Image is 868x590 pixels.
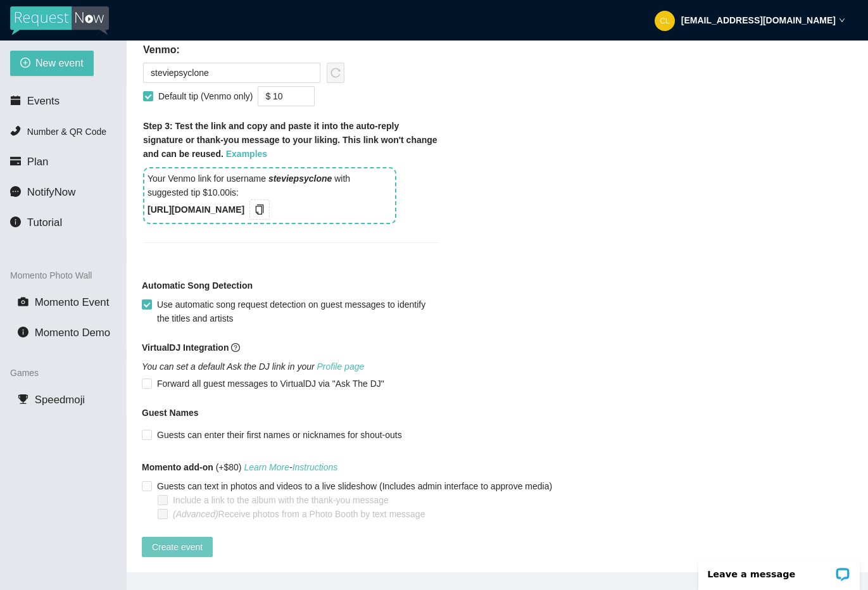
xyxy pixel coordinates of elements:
[153,89,258,103] span: Default tip (Venmo only)
[27,95,60,107] span: Events
[152,540,203,554] span: Create event
[35,296,110,308] span: Momento Event
[148,204,244,215] b: [URL][DOMAIN_NAME]
[35,394,85,406] span: Speedmoji
[35,55,84,71] span: New event
[142,279,253,292] b: Automatic Song Detection
[10,186,21,197] span: message
[690,550,868,590] iframe: LiveChat chat widget
[292,462,338,472] a: Instructions
[226,149,267,159] a: Examples
[244,462,289,472] a: Learn More
[249,199,270,220] button: copy
[268,173,332,184] i: steviepsyclone
[173,509,218,519] i: (Advanced)
[231,343,240,352] span: question-circle
[10,217,21,227] span: info-circle
[655,11,675,31] img: 71fd231b459e46701a55cef29275c810
[143,167,396,224] div: Your Venmo link for username with suggested tip $10.00 is:
[143,42,344,58] h5: Venmo:
[142,408,198,418] b: Guest Names
[18,327,28,337] span: info-circle
[18,296,28,307] span: camera
[18,394,28,405] span: trophy
[152,377,389,391] span: Forward all guest messages to VirtualDJ via "Ask The DJ"
[317,361,365,372] a: Profile page
[142,361,364,372] i: You can set a default Ask the DJ link in your
[142,462,213,472] b: Momento add-on
[10,6,109,35] img: RequestNow
[27,217,62,229] span: Tutorial
[143,121,437,159] b: Step 3: Test the link and copy and paste it into the auto-reply signature or thank-you message to...
[142,342,229,353] b: VirtualDJ Integration
[168,493,394,507] span: Include a link to the album with the thank-you message
[244,462,337,472] i: -
[152,479,557,493] span: Guests can text in photos and videos to a live slideshow (Includes admin interface to approve media)
[681,15,836,25] strong: [EMAIL_ADDRESS][DOMAIN_NAME]
[253,204,267,215] span: copy
[327,63,344,83] button: reload
[152,428,407,442] span: Guests can enter their first names or nicknames for shout-outs
[10,156,21,166] span: credit-card
[168,507,430,521] span: Receive photos from a Photo Booth by text message
[27,127,106,137] span: Number & QR Code
[35,327,110,339] span: Momento Demo
[27,186,75,198] span: NotifyNow
[10,51,94,76] button: plus-circleNew event
[143,63,320,83] input: Venmo username (without the @)
[142,537,213,557] button: Create event
[839,17,845,23] span: down
[10,125,21,136] span: phone
[27,156,49,168] span: Plan
[142,460,337,474] span: (+$80)
[152,298,438,325] span: Use automatic song request detection on guest messages to identify the titles and artists
[10,95,21,106] span: calendar
[20,58,30,70] span: plus-circle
